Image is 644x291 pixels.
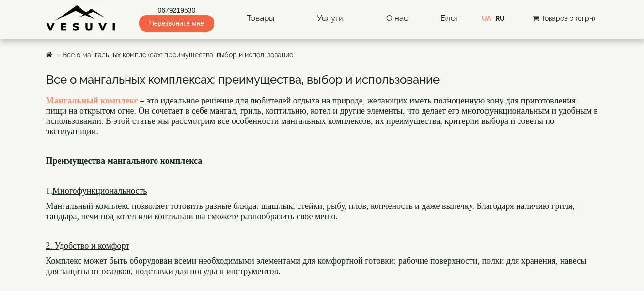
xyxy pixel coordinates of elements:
h3: Все о мангальных комплексах: преимущества, выбор и использование [46,73,598,86]
span: Товаров 0 (0грн) [541,15,595,22]
font: Мангальный комплекс позволяет готовить разные блюда: шашлык, стейки, рыбу, плов, копченость и даж... [46,201,575,221]
font: – это идеальное решение для любителей отдыха на природе, желающих иметь полноценную зону для приг... [46,96,598,136]
a: Блог [440,13,459,23]
b: Преимущества мангального комплекса [46,156,203,166]
a: О нас [377,7,418,30]
a: 0679219530 [139,5,214,15]
font: Комплекс может быть оборудован всеми необходимыми элементами для комфортной готовки: рабочие пове... [46,256,587,276]
span: ru [495,15,505,22]
a: Товары [237,7,284,30]
span: Перезвоните мне [139,15,214,32]
a: Все о мангальных комплексах: преимущества, выбор и использование [63,51,293,59]
img: Завод VESUVI [46,5,116,32]
button: Товаров 0 (0грн) [530,13,598,24]
u: Многофункциональность [52,186,147,196]
a: ua [482,15,491,22]
font: 1. [46,186,147,196]
a: Мангальный комплекс [46,96,138,105]
u: 2. Удобство и комфорт [46,241,130,251]
a: Услуги [307,7,353,30]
